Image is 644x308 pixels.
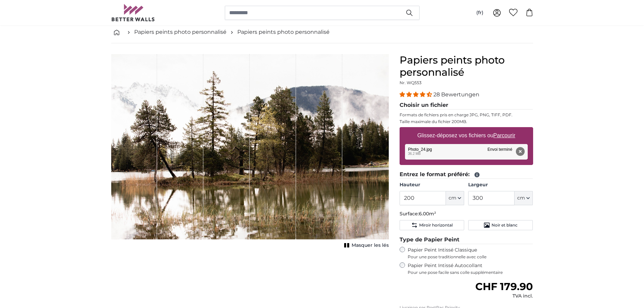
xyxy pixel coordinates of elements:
[111,21,533,43] nav: breadcrumbs
[400,112,533,118] p: Formats de fichiers pris en charge JPG, PNG, TIFF, PDF.
[475,280,533,293] span: CHF 179.90
[408,247,533,260] label: Papier Peint Intissé Classique
[408,254,533,260] span: Pour une pose traditionnelle avec colle
[446,191,464,205] button: cm
[400,170,533,179] legend: Entrez le format préféré:
[449,195,456,202] span: cm
[471,7,489,19] button: (fr)
[408,270,533,275] span: Pour une pose facile sans colle supplémentaire
[400,236,533,244] legend: Type de Papier Peint
[111,4,155,21] img: Betterwalls
[419,211,436,217] span: 6.00m²
[408,262,533,275] label: Papier Peint Intissé Autocollant
[492,222,518,228] span: Noir et blanc
[111,54,389,250] div: 1 of 1
[352,242,389,249] span: Masquer les lés
[400,54,533,78] h1: Papiers peints photo personnalisé
[475,293,533,300] div: TVA incl.
[517,195,525,202] span: cm
[134,28,226,36] a: Papiers peints photo personnalisé
[400,220,464,230] button: Miroir horizontal
[419,222,453,228] span: Miroir horizontal
[400,182,464,188] label: Hauteur
[515,191,533,205] button: cm
[400,211,533,217] p: Surface:
[237,28,330,36] a: Papiers peints photo personnalisé
[433,91,479,98] span: 28 Bewertungen
[493,133,515,138] u: Parcourir
[342,241,389,250] button: Masquer les lés
[400,101,533,110] legend: Choisir un fichier
[400,80,422,85] span: Nr. WQ553
[468,182,533,188] label: Largeur
[468,220,533,230] button: Noir et blanc
[414,129,518,142] label: Glissez-déposez vos fichiers ou
[400,119,533,124] p: Taille maximale du fichier 200MB.
[400,91,433,98] span: 4.32 stars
